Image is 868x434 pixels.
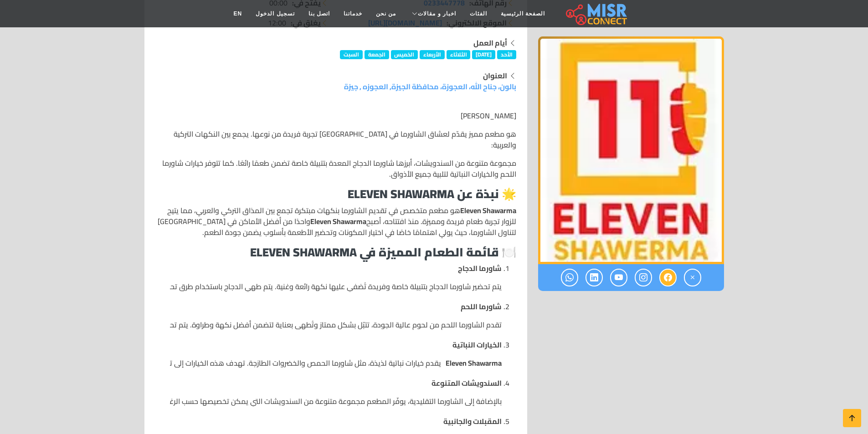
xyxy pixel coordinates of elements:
strong: شاورما الدجاج [458,261,502,275]
a: اتصل بنا [302,5,337,22]
a: تسجيل الدخول [249,5,301,22]
strong: 🌟 نبذة عن Eleven Shawarma [348,183,516,205]
span: السبت [340,50,363,59]
span: [DATE] [472,50,495,59]
strong: أيام العمل [473,36,507,50]
li: يقدم خيارات نباتية لذيذة، مثل شاورما الحمص والخضروات الطازجة. تهدف هذه الخيارات إلى تلبية احتياجا... [170,357,502,368]
span: الأربعاء [420,50,445,59]
strong: 🍽️ قائمة الطعام المميزة في Eleven Shawarma [250,241,516,263]
span: اخبار و مقالات [418,10,456,18]
a: الصفحة الرئيسية [494,5,552,22]
img: ايليفن شاورما [538,36,724,264]
p: مجموعة متنوعة من السندويشات، أبرزها شاورما الدجاج المعدة بتتبيلة خاصة تضمن طعمًا رائعًا. كما تتوف... [155,158,516,179]
strong: السندويشات المتنوعة [431,376,502,390]
span: الثلاثاء [447,50,471,59]
a: من نحن [369,5,403,22]
strong: العنوان [483,69,507,82]
p: هو مطعم متخصص في تقديم الشاورما بنكهات مبتكرة تجمع بين المذاق التركي والعربي، مما يتيح للزوار تجر... [155,205,516,238]
a: خدماتنا [337,5,369,22]
li: بالإضافة إلى الشاورما التقليدية، يوفّر المطعم مجموعة متنوعة من السندويشات التي يمكن تخصيصها حسب ا... [170,396,502,407]
strong: شاورما اللحم [461,300,502,313]
a: بالون، جناح الله، العجوزة، محافظة الجيزة, العجوزه , جيزة [344,80,516,93]
a: الفئات [463,5,494,22]
strong: Eleven Shawarma [310,214,366,228]
li: يتم تحضير شاورما الدجاج بتتبيلة خاصة وفريدة تُضفي عليها نكهة رائعة وغنية. يتم طهي الدجاج باستخدام... [170,281,502,292]
strong: الخيارات النباتية [452,338,502,352]
strong: Eleven Shawarma [446,357,502,368]
a: اخبار و مقالات [403,5,463,22]
p: هو مطعم مميز يقدّم لعشاق الشاورما في [GEOGRAPHIC_DATA] تجربة فريدة من نوعها. يجمع بين النكهات الت... [155,128,516,150]
strong: Eleven Shawarma [460,204,516,217]
li: تقدم الشاورما اللحم من لحوم عالية الجودة، تتبّل بشكل ممتاز وتُطهى بعناية لتضمن أفضل نكهة وطراوة. ... [170,319,502,330]
span: الخميس [391,50,418,59]
img: main.misr_connect [566,2,627,25]
span: الأحد [497,50,516,59]
a: EN [227,5,249,22]
span: الجمعة [365,50,389,59]
div: 1 / 1 [538,36,724,264]
strong: المقبلات والجانبية [443,414,502,428]
p: [PERSON_NAME] [155,110,516,121]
